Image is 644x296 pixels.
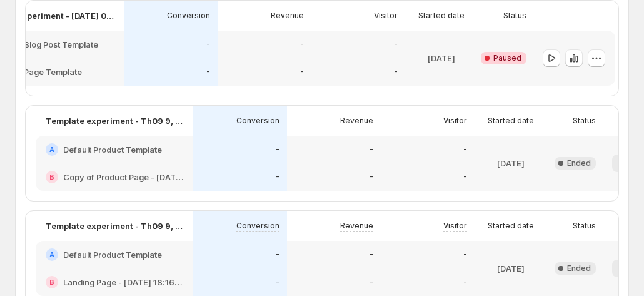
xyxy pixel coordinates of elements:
[394,67,398,77] p: -
[340,116,373,126] p: Revenue
[49,146,54,153] h2: A
[236,116,279,126] p: Conversion
[463,145,467,155] p: -
[573,116,596,126] p: Status
[63,143,162,156] h2: Default Product Template
[573,221,596,231] p: Status
[206,67,210,77] p: -
[443,116,467,126] p: Visitor
[488,116,534,126] p: Started date
[236,221,279,231] p: Conversion
[300,39,304,49] p: -
[276,250,279,260] p: -
[46,220,183,232] p: Template experiment - Th09 9, 09:22:00
[567,158,591,168] span: Ended
[276,277,279,287] p: -
[463,172,467,182] p: -
[49,251,54,258] h2: A
[443,221,467,231] p: Visitor
[49,278,54,286] h2: B
[370,277,373,287] p: -
[370,172,373,182] p: -
[340,221,373,231] p: Revenue
[63,248,162,261] h2: Default Product Template
[463,250,467,260] p: -
[271,11,304,21] p: Revenue
[374,11,398,21] p: Visitor
[418,11,465,21] p: Started date
[493,53,521,63] span: Paused
[167,11,210,21] p: Conversion
[497,157,525,170] p: [DATE]
[300,67,304,77] p: -
[497,262,525,275] p: [DATE]
[428,52,455,64] p: [DATE]
[488,221,534,231] p: Started date
[63,171,183,183] h2: Copy of Product Page - [DATE] 18:06:27
[49,173,54,181] h2: B
[463,277,467,287] p: -
[63,276,183,288] h2: Landing Page - [DATE] 18:16:43
[567,263,591,273] span: Ended
[276,145,279,155] p: -
[503,11,526,21] p: Status
[206,39,210,49] p: -
[370,145,373,155] p: -
[394,39,398,49] p: -
[370,250,373,260] p: -
[276,172,279,182] p: -
[46,115,183,127] p: Template experiment - Th09 9, 09:21:37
